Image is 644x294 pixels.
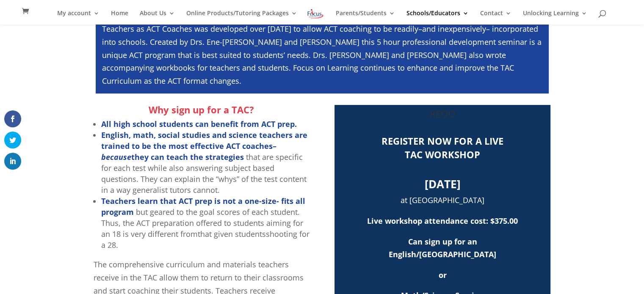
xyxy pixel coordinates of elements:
span: English/[GEOGRAPHIC_DATA] [389,249,496,259]
strong: TAC WORKSHOP [405,148,480,161]
li: but geared to the goal scores of each student. Thus, the ACT preparation offered to students aimi... [101,195,310,250]
p: Teachers as ACT Coaches was developed over [DATE] to allow ACT coaching to be readily–and inexpen... [102,22,542,87]
a: Unlocking Learning [523,10,587,25]
h3: REOO [339,109,546,123]
strong: All high school students can benefit from ACT prep. [101,119,297,129]
g: that given students [198,229,266,239]
span: or [439,270,447,280]
strong: English, math, social studies and science teachers are trained to be the most effective ACT coach... [101,130,307,162]
li: that are specific for each test while also answering subject based questions. They can explain th... [101,129,310,195]
span: at [GEOGRAPHIC_DATA] [401,195,484,205]
span: Can sign up for an [408,236,477,247]
b: [DATE] [425,176,461,192]
em: because [101,152,131,162]
a: Schools/Educators [406,10,469,25]
a: About Us [140,10,175,25]
strong: Live workshop attendance cost: $375.00 [367,216,518,226]
a: My account [57,10,100,25]
strong: Teachers learn that ACT prep is not a one-size- fits all program [101,196,305,217]
a: Online Products/Tutoring Packages [186,10,297,25]
a: Parents/Students [336,10,395,25]
img: Focus on Learning [307,8,324,20]
strong: Why sign up for a TAC? [149,103,254,116]
h3: : [339,123,546,136]
strong: REGISTER NOW FOR A LIVE [381,135,503,147]
a: Contact [480,10,511,25]
a: Home [111,10,128,25]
